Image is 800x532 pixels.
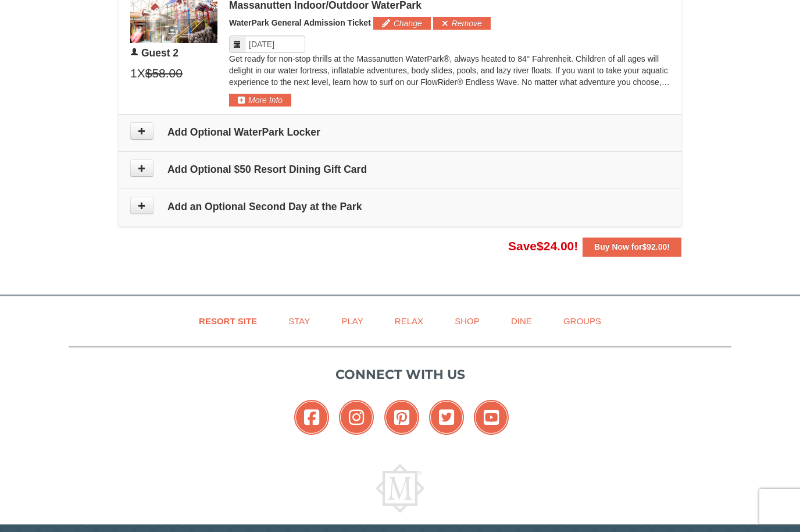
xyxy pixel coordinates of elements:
[130,65,137,82] span: 1
[130,164,670,175] h4: Add Optional $50 Resort Dining Gift Card
[145,65,183,82] span: $58.00
[229,18,371,27] span: WaterPark General Admission Ticket
[537,239,574,253] span: $24.00
[376,464,424,513] img: Massanutten Resort Logo
[440,308,494,334] a: Shop
[373,17,431,30] button: Change
[69,365,731,384] p: Connect with us
[583,237,681,256] button: Buy Now for$92.00!
[642,242,667,251] span: $92.00
[229,94,291,107] button: More Info
[497,308,547,334] a: Dine
[327,308,377,334] a: Play
[137,65,145,82] span: X
[433,17,491,30] button: Remove
[141,47,178,59] span: Guest 2
[130,126,670,138] h4: Add Optional WaterPark Locker
[508,239,578,253] span: Save !
[229,53,670,88] p: Get ready for non-stop thrills at the Massanutten WaterPark®, always heated to 84° Fahrenheit. Ch...
[549,308,616,334] a: Groups
[130,201,670,212] h4: Add an Optional Second Day at the Park
[594,242,670,251] strong: Buy Now for !
[184,308,272,334] a: Resort Site
[274,308,324,334] a: Stay
[380,308,438,334] a: Relax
